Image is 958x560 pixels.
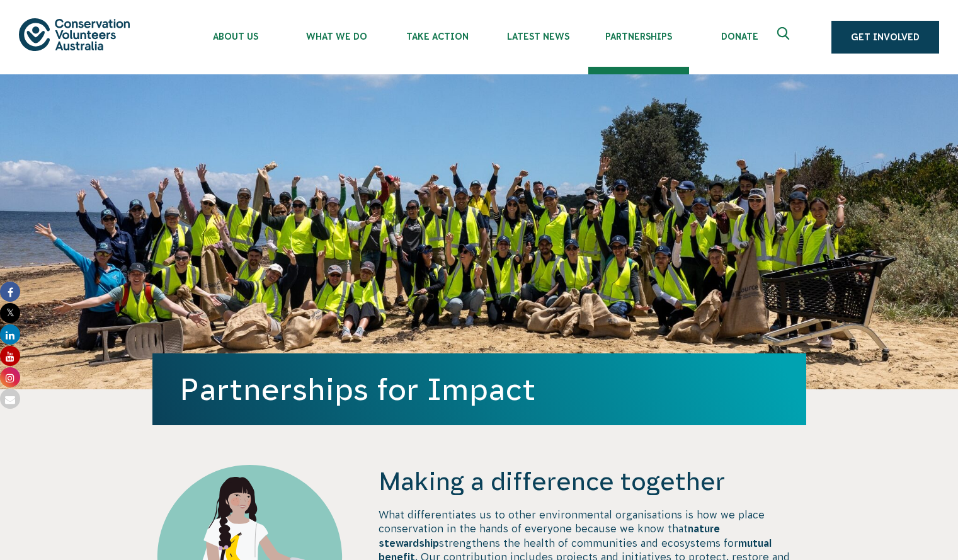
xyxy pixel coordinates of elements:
[770,22,800,52] button: Expand search box Close search box
[831,21,939,54] a: Get Involved
[185,31,286,42] span: About Us
[488,31,588,42] span: Latest News
[379,465,806,498] h4: Making a difference together
[19,18,130,50] img: logo.svg
[180,372,778,406] h1: Partnerships for Impact
[777,27,793,47] span: Expand search box
[387,31,488,42] span: Take Action
[588,31,689,42] span: Partnerships
[286,31,387,42] span: What We Do
[689,31,790,42] span: Donate
[379,523,720,548] strong: nature stewardship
